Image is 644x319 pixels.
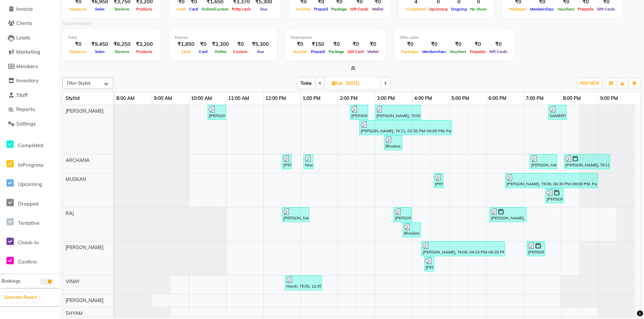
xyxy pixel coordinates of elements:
div: SAMEER JI, TK14, 07:40 PM-08:10 PM, Hair Cut - Hair Cut - (Men) [549,106,566,119]
span: Sat [330,81,344,86]
span: No show [469,7,488,11]
span: Inventory [16,77,39,84]
div: [PERSON_NAME], TK12, 07:35 PM-08:05 PM, Threading - Side Lock - (Women),Threading - Chin - (Women) [546,189,563,202]
div: ₹0 [232,41,249,48]
a: Marketing [2,48,57,56]
span: Prepaids [468,49,487,54]
a: 2:00 PM [338,94,359,103]
span: Cash [180,49,192,54]
span: Packages [507,7,528,11]
button: Generate Report [2,293,39,302]
div: ₹0 [365,41,380,48]
span: Marketing [16,49,40,55]
div: ₹0 [468,41,487,48]
a: 1:00 PM [301,94,322,103]
div: Total [68,35,156,41]
div: [PERSON_NAME], TK02, 12:30 PM-12:45 PM, Threading - Upper Lips - (Women) [283,155,291,168]
span: VINAY [66,278,80,285]
div: ₹0 [448,41,468,48]
div: Nivea, TK04, 01:05 PM-01:20 PM, Wash - Regular - (Women) [304,155,313,168]
span: Reports [16,106,35,112]
a: 9:00 AM [152,94,174,103]
div: Bhaskar, TK07, 03:45 PM-04:15 PM, Hair Cut - Hair Cut - (Men) [403,223,420,236]
span: Prepaid [312,7,330,11]
span: Petty cash [230,7,253,11]
div: ₹5,300 [249,41,271,48]
a: Inventory [2,77,57,85]
a: Clients [2,20,57,27]
div: ₹0 [197,41,209,48]
div: Bhaskar, TK07, 03:15 PM-03:45 PM, [PERSON_NAME] & Shave - Shave - (Men) [385,136,402,149]
span: Services [113,7,131,11]
span: Card [188,7,200,11]
span: Upcoming [427,7,449,11]
div: Finance [175,35,271,41]
span: Upcoming [18,181,42,187]
span: Sales [93,7,106,11]
span: ARCHANA [66,157,90,163]
span: ADD NEW [579,81,599,86]
span: Products [135,7,154,11]
span: Voucher [291,49,309,54]
span: Staff [16,92,28,98]
input: 2025-08-30 [344,78,378,88]
span: RAJ [66,210,74,216]
div: [PERSON_NAME], TK11, 02:35 PM-05:05 PM, Facial - 03+ Facial - (Men),[PERSON_NAME] & Shave - Shave... [360,121,451,134]
span: Today [298,78,315,88]
a: 12:00 PM [264,94,288,103]
div: ₹1,850 [175,41,197,48]
span: Expenses [68,7,89,11]
span: Sales [93,49,106,54]
a: Members [2,63,57,71]
span: Wallet [370,7,385,11]
div: [PERSON_NAME], TK09, 04:15 PM-06:30 PM, Head Massage - 30 Min - (Men),Wash -Regular- (Men) [422,242,504,255]
div: ₹9,450 [89,41,111,48]
a: Invoice [2,5,57,13]
span: Confirm [18,259,37,265]
span: Package [330,7,349,11]
div: Other sales [400,35,509,41]
div: ₹0 [291,41,309,48]
a: 8:00 PM [561,94,582,103]
span: Packages [400,49,421,54]
span: Cash [175,7,188,11]
span: InProgress [18,162,43,168]
span: Gift Cards [487,49,509,54]
span: Dropped [18,201,39,207]
div: [PERSON_NAME], TK09, 03:00 PM-04:15 PM, [PERSON_NAME] & Shave - Shave - (Men),Facial - Organic fa... [376,106,420,119]
span: Memberships [421,49,448,54]
span: Completed [404,7,427,11]
span: [PERSON_NAME] [66,244,103,250]
div: [PERSON_NAME], TK12, 06:05 PM-07:05 PM, Hair Color - Touch Up Inova (Women) [490,208,526,221]
div: [PERSON_NAME], TK03, 12:30 PM-01:15 PM, Hair Cut & Styling - Hair Cut - (Women),Wash - Regular - ... [283,208,309,221]
div: [PERSON_NAME], TK08, 03:30 PM-04:00 PM, Hair Cut & Styling - Hair Cut - (Women) [394,208,411,221]
span: Gift Card [346,49,365,54]
div: ₹2,300 [209,41,232,48]
span: Card [197,49,209,54]
span: Gift Cards [349,7,370,11]
span: Tentative [18,220,40,226]
span: Online [213,49,228,54]
span: Prepaids [576,7,595,11]
div: ₹0 [400,41,421,48]
span: Gift Cards [595,7,617,11]
div: [PERSON_NAME], TK13, 07:10 PM-07:55 PM, HairCut & Styling- Flicks Cut ( Women),Threading - Upper ... [530,155,556,168]
span: Expenses [68,49,89,54]
div: [PERSON_NAME], TK10, 04:35 PM-04:50 PM, Threading - Chin - (Women) [434,174,443,187]
span: Filter Stylist [67,80,91,86]
span: Services [113,49,131,54]
span: Stylist [66,95,80,101]
div: ₹3,200 [133,41,156,48]
div: ₹0 [68,41,89,48]
div: [PERSON_NAME], TK01, 10:30 AM-11:00 AM, [PERSON_NAME] & Shave - Shave - (Men) [208,106,225,119]
span: Completed [18,142,43,149]
span: Clients [16,20,32,26]
a: Staff [2,91,57,99]
div: [PERSON_NAME], TK12, 08:05 PM-09:20 PM, Threading - Eyebrows - (Women),Brazilian Wax - Upper Lips... [565,155,609,168]
span: [PERSON_NAME] [66,108,103,114]
a: 3:00 PM [375,94,397,103]
a: 5:00 PM [450,94,471,103]
div: [PERSON_NAME], TK06, 02:20 PM-02:50 PM, Hair Cut - Hair Cut - (Men) [351,106,367,119]
span: Members [16,63,38,70]
div: [PERSON_NAME], TK09, 06:30 PM-09:00 PM, Facial - Organic facial- (Women),Miscellaneous - D-Tan/Bl... [506,174,597,187]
